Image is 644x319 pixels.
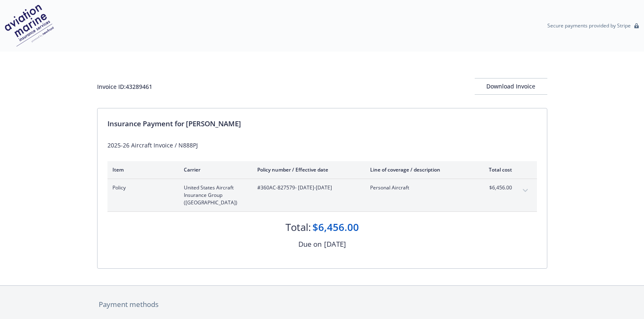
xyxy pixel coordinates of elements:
[324,239,346,250] div: [DATE]
[312,220,359,234] div: $6,456.00
[370,166,468,173] div: Line of coverage / description
[257,166,357,173] div: Policy number / Effective date
[370,184,468,191] span: Personal Aircraft
[107,141,537,150] div: 2025-26 Aircraft Invoice / N888PJ
[184,184,244,206] span: United States Aircraft Insurance Group ([GEOGRAPHIC_DATA])
[257,184,357,191] span: #360AC-827579 - [DATE]-[DATE]
[285,220,311,234] div: Total:
[97,82,152,91] div: Invoice ID: 43289461
[475,78,547,95] button: Download Invoice
[547,22,631,29] p: Secure payments provided by Stripe
[112,184,171,191] span: Policy
[298,239,322,250] div: Due on
[481,184,512,191] span: $6,456.00
[107,179,537,211] div: PolicyUnited States Aircraft Insurance Group ([GEOGRAPHIC_DATA])#360AC-827579- [DATE]-[DATE]Perso...
[184,166,244,173] div: Carrier
[107,118,537,129] div: Insurance Payment for [PERSON_NAME]
[519,184,532,197] button: expand content
[481,166,512,173] div: Total cost
[475,79,547,94] div: Download Invoice
[112,166,171,173] div: Item
[99,299,546,310] div: Payment methods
